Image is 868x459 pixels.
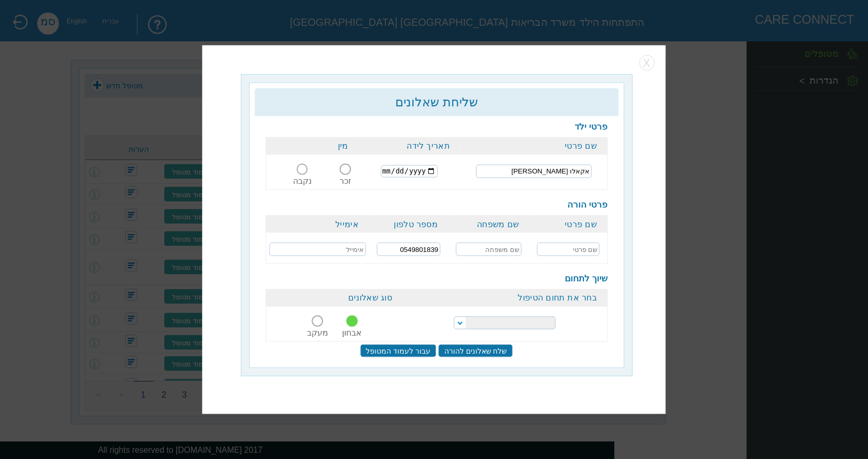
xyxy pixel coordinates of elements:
[342,328,362,337] label: אבחון
[293,176,312,185] label: נקבה
[460,137,607,154] th: שם פרטי
[266,289,402,306] th: סוג שאלונים
[377,243,440,256] input: מספר טלפון
[448,215,529,233] th: שם משפחה
[456,243,521,256] input: שם משפחה
[269,243,366,256] input: אימייל
[567,200,608,210] b: פרטי הורה
[266,137,359,154] th: מין
[360,344,436,357] input: עבור לעמוד המטופל
[339,176,351,185] label: זכר
[575,121,608,131] b: פרטי ילד
[565,273,608,283] b: שיוך לתחום
[439,344,513,357] input: שלח שאלונים להורה
[381,165,438,177] input: תאריך לידה
[529,215,607,233] th: שם פרטי
[260,94,613,109] h2: שליחת שאלונים
[537,243,600,256] input: שם פרטי
[307,328,328,337] label: מעקב
[402,289,608,306] th: בחר את תחום הטיפול
[369,215,448,233] th: מספר טלפון
[476,164,592,178] input: שם פרטי
[266,215,369,233] th: אימייל
[359,137,460,154] th: תאריך לידה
